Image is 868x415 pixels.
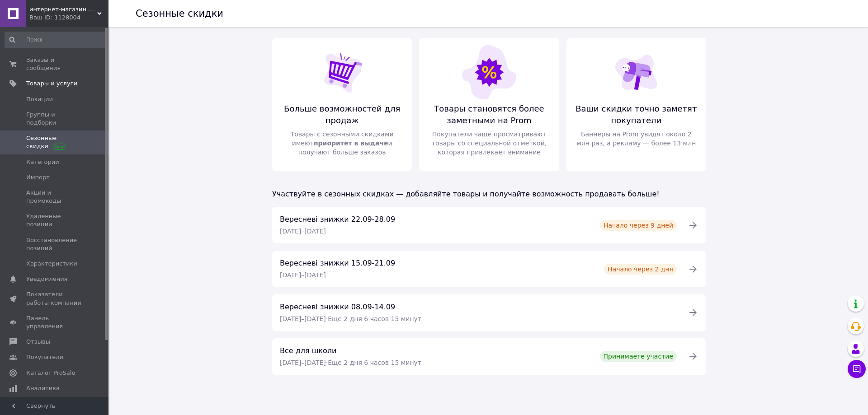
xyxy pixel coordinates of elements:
span: [DATE] – [DATE] [280,359,326,366]
span: Панель управления [26,314,84,331]
span: интернет-магазин Amstel [29,5,97,14]
span: Заказы и сообщения [26,56,84,72]
a: Вересневі знижки 22.09-28.09[DATE]–[DATE]Начало через 9 дней [272,207,706,243]
span: Характеристики [26,260,77,268]
span: Вересневі знижки 15.09-21.09 [280,259,395,267]
span: Отзывы [26,338,50,346]
span: Акции и промокоды [26,189,84,205]
span: [DATE] – [DATE] [280,315,326,322]
span: Вересневі знижки 08.09-14.09 [280,303,395,311]
a: Все для школи[DATE]–[DATE]·Еще 2 дня 6 часов 15 минутПринимаете участие [272,338,706,375]
span: Уведомления [26,275,67,283]
span: Ваши скидки точно заметят покупатели [574,103,699,126]
span: Начало через 2 дня [608,265,673,274]
span: Каталог ProSale [26,369,75,377]
span: Удаленные позиции [26,212,84,228]
span: Начало через 9 дней [604,221,673,230]
span: · Еще 2 дня 6 часов 15 минут [326,359,421,366]
a: Вересневі знижки 15.09-21.09[DATE]–[DATE]Начало через 2 дня [272,251,706,287]
span: Все для школи [280,346,336,355]
span: Позиции [26,95,53,103]
span: Участвуйте в сезонных скидках — добавляйте товары и получайте возможность продавать больше! [272,190,660,198]
span: Показатели работы компании [26,290,84,307]
span: Баннеры на Prom увидят около 2 млн раз, а рекламу — более 13 млн [574,130,699,148]
span: Принимаете участие [604,352,673,361]
span: Больше возможностей для продаж [279,103,405,126]
input: Поиск [5,32,107,48]
span: Категории [26,158,59,166]
span: Товары с сезонными скидками имеют и получают больше заказов [279,130,405,157]
span: Аналитика [26,384,60,392]
span: Сезонные скидки [26,134,84,150]
span: · Еще 2 дня 6 часов 15 минут [326,315,421,322]
span: Вересневі знижки 22.09-28.09 [280,215,395,224]
a: Вересневі знижки 08.09-14.09[DATE]–[DATE]·Еще 2 дня 6 часов 15 минут [272,294,706,331]
h1: Сезонные скидки [136,8,223,19]
span: Восстановление позиций [26,236,84,252]
span: приоритет в выдаче [314,140,388,147]
span: Покупатели чаще просматривают товары со специальной отметкой, которая привлекает внимание [426,130,552,157]
button: Чат с покупателем [848,360,866,378]
span: [DATE] – [DATE] [280,271,326,279]
span: Группы и подборки [26,111,84,127]
span: Импорт [26,173,50,182]
div: Ваш ID: 1128004 [29,14,108,22]
span: Товары и услуги [26,79,77,88]
span: Покупатели [26,353,63,361]
span: Товары становятся более заметными на Prom [426,103,552,126]
span: [DATE] – [DATE] [280,228,326,235]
